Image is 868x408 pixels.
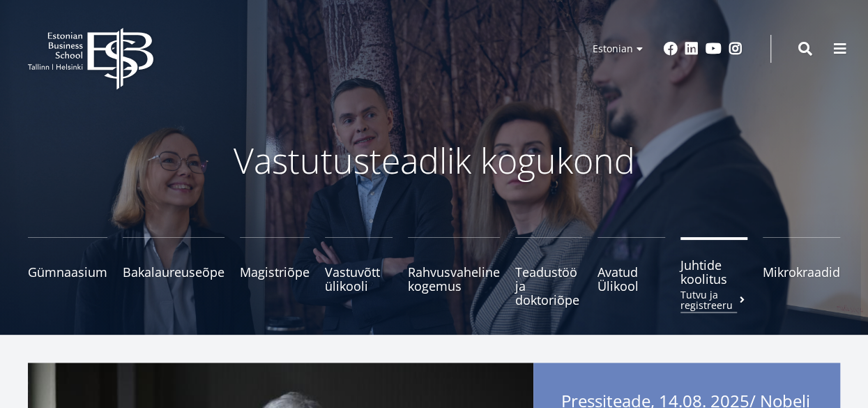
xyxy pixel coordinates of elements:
a: Magistriõpe [240,237,310,307]
span: Juhtide koolitus [680,258,748,286]
a: Youtube [706,42,722,56]
a: Instagram [729,42,743,56]
span: Avatud Ülikool [597,265,665,293]
small: Tutvu ja registreeru [680,289,748,310]
a: Juhtide koolitusTutvu ja registreeru [680,237,748,307]
span: Mikrokraadid [763,265,840,279]
span: Gümnaasium [28,265,107,279]
a: Rahvusvaheline kogemus [408,237,500,307]
a: Linkedin [685,42,699,56]
a: Teadustöö ja doktoriõpe [515,237,583,307]
span: Rahvusvaheline kogemus [408,265,500,293]
span: Teadustöö ja doktoriõpe [515,265,583,307]
p: Vastutusteadlik kogukond [65,139,804,181]
a: Mikrokraadid [763,237,840,307]
a: Vastuvõtt ülikooli [325,237,393,307]
a: Bakalaureuseõpe [123,237,224,307]
span: Bakalaureuseõpe [123,265,224,279]
a: Facebook [664,42,678,56]
a: Avatud Ülikool [597,237,665,307]
span: Magistriõpe [240,265,310,279]
a: Gümnaasium [28,237,107,307]
span: Vastuvõtt ülikooli [325,265,393,293]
